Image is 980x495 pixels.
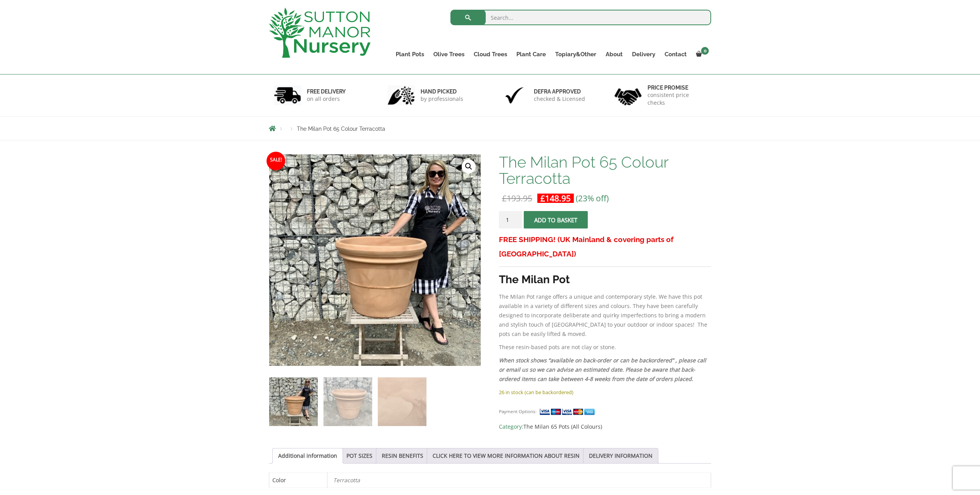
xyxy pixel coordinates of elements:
[499,273,570,286] strong: The Milan Pot
[502,193,532,204] bdi: 193.95
[499,211,522,228] input: Product quantity
[701,47,709,55] span: 0
[660,49,691,60] a: Contact
[391,49,429,60] a: Plant Pots
[469,49,512,60] a: Cloud Trees
[499,292,711,339] p: The Milan Pot range offers a unique and contemporary style. We have this pot available in a varie...
[499,357,706,382] em: When stock shows “available on back-order or can be backordered” , please call or email us so we ...
[534,88,585,95] h6: Defra approved
[499,154,711,187] h1: The Milan Pot 65 Colour Terracotta
[539,408,597,416] img: payment supported
[278,448,337,463] a: Additional information
[534,95,585,103] p: checked & Licensed
[691,49,711,60] a: 0
[499,388,711,397] p: 26 in stock (can be backordered)
[502,193,507,204] span: £
[601,49,627,60] a: About
[627,49,660,60] a: Delivery
[540,193,545,204] span: £
[382,448,423,463] a: RESIN BENEFITS
[576,193,609,204] span: (23% off)
[307,95,346,103] p: on all orders
[421,88,463,95] h6: hand picked
[297,126,385,132] span: The Milan Pot 65 Colour Terracotta
[307,88,346,95] h6: FREE DELIVERY
[388,85,415,105] img: 2.jpg
[421,95,463,103] p: by professionals
[450,10,712,25] input: Search...
[269,377,318,426] img: The Milan Pot 65 Colour Terracotta
[333,473,705,487] p: Terracotta
[269,472,327,487] th: Color
[274,85,301,105] img: 1.jpg
[648,84,706,91] h6: Price promise
[524,211,588,228] button: Add to basket
[499,232,711,261] h3: FREE SHIPPING! (UK Mainland & covering parts of [GEOGRAPHIC_DATA])
[267,152,285,170] span: Sale!
[269,472,711,488] table: Product Details
[269,125,711,132] nav: Breadcrumbs
[499,422,711,431] span: Category:
[499,408,537,414] small: Payment Options:
[499,343,711,352] p: These resin-based pots are not clay or stone.
[648,91,706,107] p: consistent price checks
[540,193,571,204] bdi: 148.95
[433,448,580,463] a: CLICK HERE TO VIEW MORE INFORMATION ABOUT RESIN
[269,8,371,58] img: logo
[346,448,372,463] a: POT SIZES
[523,423,602,430] a: The Milan 65 Pots (All Colours)
[462,159,476,173] a: View full-screen image gallery
[589,448,653,463] a: DELIVERY INFORMATION
[378,377,426,426] img: The Milan Pot 65 Colour Terracotta - Image 3
[512,49,551,60] a: Plant Care
[429,49,469,60] a: Olive Trees
[324,377,372,426] img: The Milan Pot 65 Colour Terracotta - Image 2
[501,85,528,105] img: 3.jpg
[615,83,642,107] img: 4.jpg
[551,49,601,60] a: Topiary&Other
